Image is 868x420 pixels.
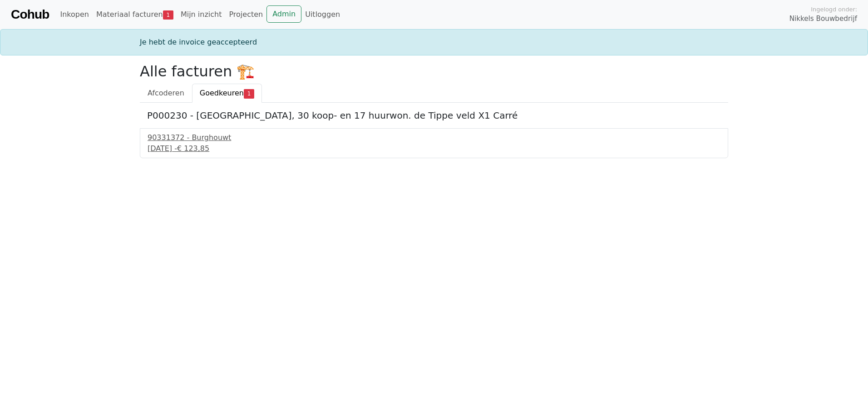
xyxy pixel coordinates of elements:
[225,5,266,24] a: Projecten
[266,5,301,23] a: Admin
[147,110,721,121] h5: P000230 - [GEOGRAPHIC_DATA], 30 koop- en 17 huurwon. de Tippe veld X1 Carré
[148,132,720,143] div: 90331372 - Burghouwt
[11,4,49,25] a: Cohub
[200,89,244,97] span: Goedkeuren
[148,143,720,154] div: [DATE] -
[163,10,173,20] span: 1
[192,84,262,103] a: Goedkeuren1
[789,14,857,24] span: Nikkels Bouwbedrijf
[811,5,857,14] span: Ingelogd onder:
[148,89,184,97] span: Afcoderen
[93,5,177,24] a: Materiaal facturen1
[134,37,734,48] div: Je hebt de invoice geaccepteerd
[177,5,226,24] a: Mijn inzicht
[148,132,720,154] a: 90331372 - Burghouwt[DATE] -€ 123,85
[140,84,192,103] a: Afcoderen
[140,63,728,80] h2: Alle facturen 🏗️
[56,5,92,24] a: Inkopen
[177,144,209,153] span: € 123,85
[301,5,344,24] a: Uitloggen
[244,89,254,98] span: 1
